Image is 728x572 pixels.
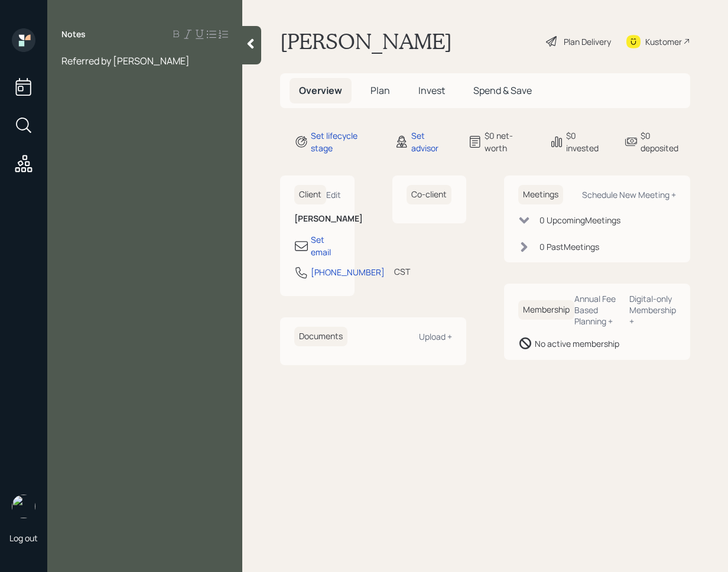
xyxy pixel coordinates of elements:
[518,185,563,204] h6: Meetings
[294,327,347,346] h6: Documents
[582,189,676,200] div: Schedule New Meeting +
[535,337,619,350] div: No active membership
[294,214,340,224] h6: [PERSON_NAME]
[326,189,341,200] div: Edit
[418,84,445,97] span: Invest
[539,240,599,253] div: 0 Past Meeting s
[539,214,620,226] div: 0 Upcoming Meeting s
[280,28,452,54] h1: [PERSON_NAME]
[311,233,340,258] div: Set email
[641,129,690,154] div: $0 deposited
[311,266,385,278] div: [PHONE_NUMBER]
[564,35,611,48] div: Plan Delivery
[294,185,326,204] h6: Client
[473,84,532,97] span: Spend & Save
[9,532,38,544] div: Log out
[485,129,535,154] div: $0 net-worth
[629,293,676,327] div: Digital-only Membership +
[370,84,390,97] span: Plan
[61,28,86,40] label: Notes
[61,54,190,67] span: Referred by [PERSON_NAME]
[518,300,574,320] h6: Membership
[407,185,451,204] h6: Co-client
[574,293,620,327] div: Annual Fee Based Planning +
[419,331,452,342] div: Upload +
[645,35,682,48] div: Kustomer
[411,129,454,154] div: Set advisor
[299,84,342,97] span: Overview
[566,129,610,154] div: $0 invested
[311,129,381,154] div: Set lifecycle stage
[12,495,35,518] img: retirable_logo.png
